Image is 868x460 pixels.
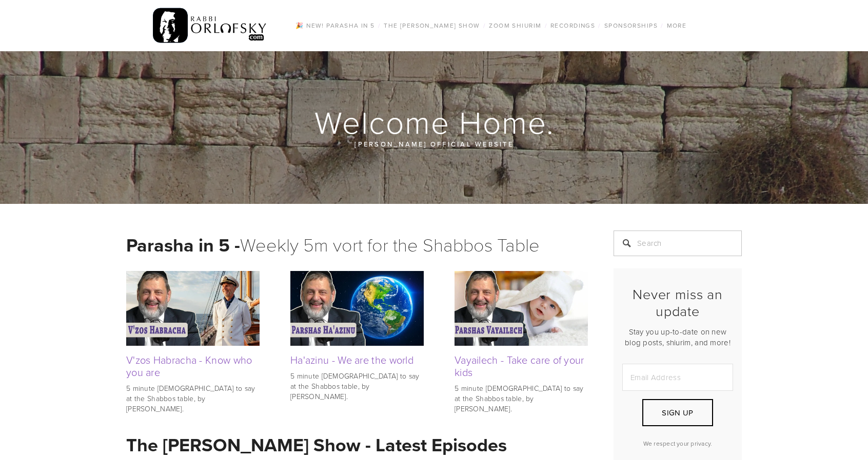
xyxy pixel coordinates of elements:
[642,399,713,426] button: Sign Up
[188,138,680,150] p: [PERSON_NAME] official website
[664,19,690,32] a: More
[601,19,661,32] a: Sponsorships
[290,352,413,367] a: Ha'azinu - We are the world
[547,19,598,32] a: Recordings
[126,231,588,259] h1: Weekly 5m vort for the Shabbos Table
[622,326,733,348] p: Stay you up-to-date on new blog posts, shiurim, and more!
[483,21,486,30] span: /
[126,271,260,346] img: V'zos Habracha - Know who you are
[662,407,693,418] span: Sign Up
[614,231,742,256] input: Search
[378,21,381,30] span: /
[126,106,743,138] h1: Welcome Home.
[545,21,547,30] span: /
[598,21,601,30] span: /
[455,383,588,413] p: 5 minute [DEMOGRAPHIC_DATA] to say at the Shabbos table, by [PERSON_NAME].
[622,364,733,391] input: Email Address
[622,439,733,448] p: We respect your privacy.
[126,431,507,458] strong: The [PERSON_NAME] Show - Latest Episodes
[292,19,378,32] a: 🎉 NEW! Parasha in 5
[153,6,267,46] img: RabbiOrlofsky.com
[126,232,240,258] strong: Parasha in 5 -
[381,19,483,32] a: The [PERSON_NAME] Show
[455,352,584,379] a: Vayailech - Take care of your kids
[126,383,260,413] p: 5 minute [DEMOGRAPHIC_DATA] to say at the Shabbos table, by [PERSON_NAME].
[290,271,424,346] img: Ha'azinu - We are the world
[622,286,733,319] h2: Never miss an update
[486,19,544,32] a: Zoom Shiurim
[661,21,663,30] span: /
[455,271,588,346] img: Vayailech - Take care of your kids
[290,371,424,401] p: 5 minute [DEMOGRAPHIC_DATA] to say at the Shabbos table, by [PERSON_NAME].
[126,352,252,379] a: V'zos Habracha - Know who you are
